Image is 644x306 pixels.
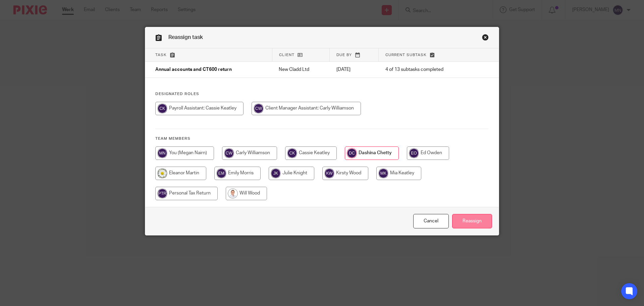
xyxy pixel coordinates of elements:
input: Reassign [452,214,492,228]
span: Current subtask [385,53,427,57]
p: New Cladd Ltd [279,66,323,73]
h4: Team members [155,136,489,141]
span: Annual accounts and CT600 return [155,68,232,72]
td: 4 of 13 subtasks completed [379,62,473,78]
span: Client [279,53,294,57]
span: Due by [336,53,352,57]
p: [DATE] [336,66,372,73]
a: Close this dialog window [482,34,489,43]
span: Task [155,53,167,57]
span: Reassign task [168,35,203,40]
a: Close this dialog window [413,214,449,228]
h4: Designated Roles [155,91,489,97]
